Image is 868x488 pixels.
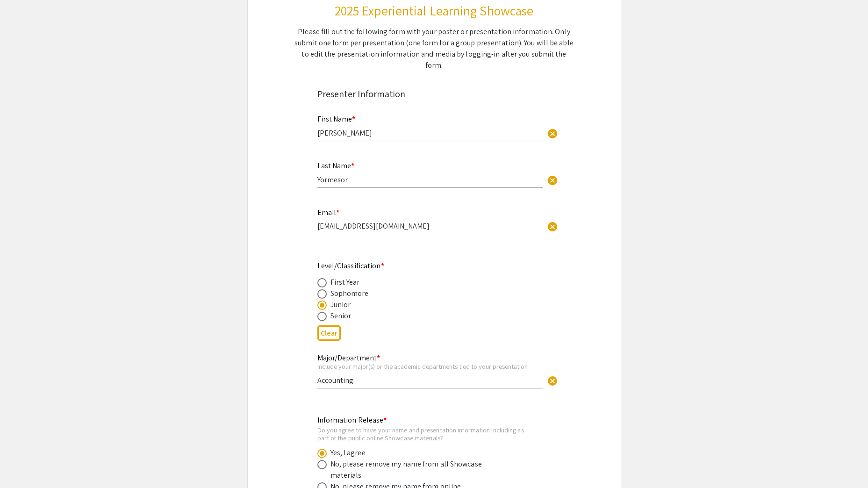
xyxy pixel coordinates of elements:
div: Please fill out the following form with your poster or presentation information. Only submit one ... [293,26,575,71]
iframe: Chat [7,446,40,481]
div: First Year [330,277,360,288]
input: Type Here [317,221,543,231]
input: Type Here [317,375,543,385]
span: cancel [547,221,558,232]
input: Type Here [317,128,543,138]
div: Do you agree to have your name and presentation information including as part of the public onlin... [317,426,536,442]
span: cancel [547,128,558,139]
mat-label: Last Name [317,161,354,171]
div: Presenter Information [317,87,551,101]
div: Include your major(s) or the academic departments tied to your presentation [317,362,543,371]
span: cancel [547,175,558,186]
h3: 2025 Experiential Learning Showcase [293,3,575,19]
input: Type Here [317,175,543,185]
mat-label: Information Release [317,415,387,425]
div: Senior [330,310,352,322]
span: cancel [547,375,558,387]
mat-label: First Name [317,114,355,124]
mat-label: Major/Department [317,353,380,363]
button: Clear [543,170,562,189]
div: Sophomore [330,288,369,299]
button: Clear [543,217,562,236]
div: No, please remove my name from all Showcase materials [330,459,494,481]
button: Clear [543,123,562,142]
button: Clear [317,325,341,341]
button: Clear [543,371,562,389]
div: Junior [330,299,351,310]
mat-label: Level/Classification [317,261,384,271]
div: Yes, I agree [330,447,366,459]
mat-label: Email [317,208,339,217]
